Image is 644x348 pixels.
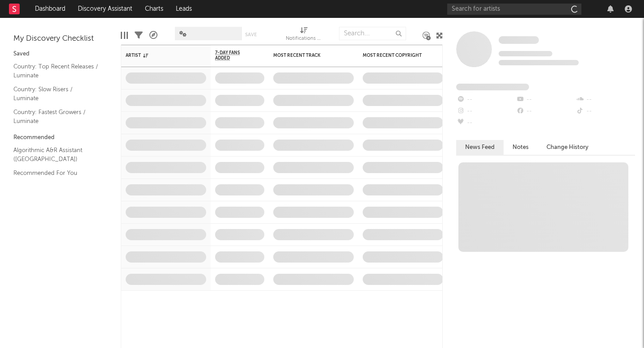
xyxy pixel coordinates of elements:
[13,85,98,103] a: Country: Slow Risers / Luminate
[13,62,98,80] a: Country: Top Recent Releases / Luminate
[499,60,579,65] span: 0 fans last week
[126,53,193,58] div: Artist
[456,117,516,129] div: --
[456,140,504,155] button: News Feed
[538,140,597,155] button: Change History
[286,34,322,44] div: Notifications (Artist)
[499,36,539,45] a: Some Artist
[363,53,430,58] div: Most Recent Copyright
[13,168,98,178] a: Recommended For You
[456,94,516,106] div: --
[121,22,128,48] div: Edit Columns
[456,106,516,117] div: --
[13,34,107,44] div: My Discovery Checklist
[339,27,406,40] input: Search...
[13,107,98,126] a: Country: Fastest Growers / Luminate
[516,106,575,117] div: --
[13,132,107,143] div: Recommended
[516,94,575,106] div: --
[286,22,322,48] div: Notifications (Artist)
[456,84,529,90] span: Fans Added by Platform
[245,32,257,37] button: Save
[576,106,635,117] div: --
[13,49,107,59] div: Saved
[149,22,157,48] div: A&R Pipeline
[499,36,539,44] span: Some Artist
[13,145,98,164] a: Algorithmic A&R Assistant ([GEOGRAPHIC_DATA])
[504,140,538,155] button: Notes
[499,51,552,56] span: Tracking Since: [DATE]
[273,53,340,58] div: Most Recent Track
[447,4,581,15] input: Search for artists
[215,50,251,61] span: 7-Day Fans Added
[135,22,143,48] div: Filters
[576,94,635,106] div: --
